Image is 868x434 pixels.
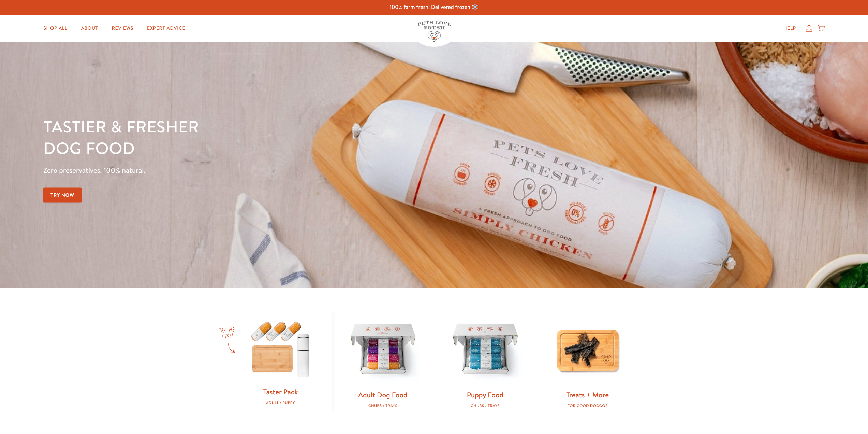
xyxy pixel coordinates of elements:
[43,116,564,159] h1: Tastier & fresher dog food
[75,22,103,35] a: About
[467,390,503,400] a: Puppy Food
[547,404,628,408] div: For good doggos
[263,387,298,397] a: Taster Pack
[445,404,526,408] div: Chubs / Trays
[566,390,609,400] a: Treats + More
[38,22,73,35] a: Shop All
[343,404,423,408] div: Chubs / Trays
[142,22,191,35] a: Expert Advice
[358,390,407,400] a: Adult Dog Food
[43,164,564,177] p: Zero preservatives. 100% natural.
[43,187,82,203] a: Try Now
[778,22,801,35] a: Help
[240,401,321,405] div: Adult / Puppy
[106,22,139,35] a: Reviews
[417,21,451,42] img: Pets Love Fresh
